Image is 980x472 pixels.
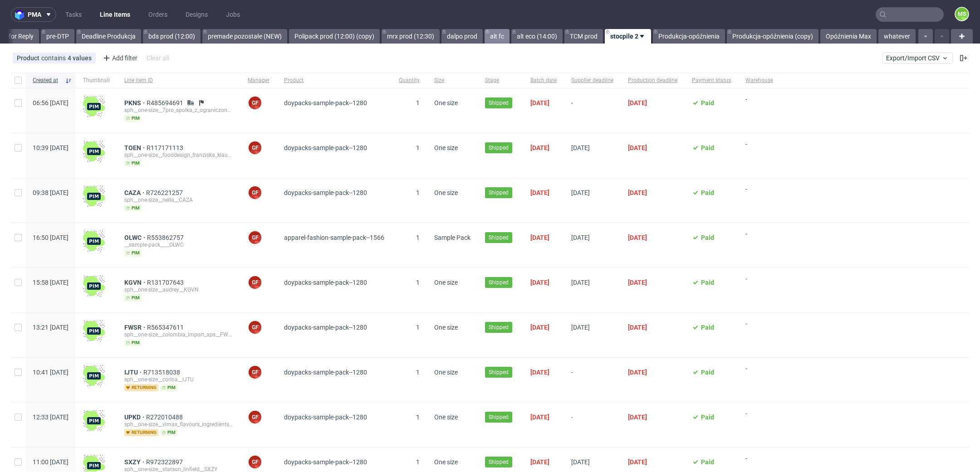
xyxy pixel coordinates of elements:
[83,77,110,84] span: Thumbnail
[653,29,725,44] a: Produkcja-opóźnienia
[745,185,773,212] span: -
[83,230,105,252] img: wHgJFi1I6lmhQAAAABJRU5ErkJggg==
[60,7,87,22] a: Tasks
[124,421,233,428] div: sph__one-size__vimax_flavours_ingredients__UPKD
[124,241,233,248] div: __sample-pack____OLWC
[83,96,105,117] img: wHgJFi1I6lmhQAAAABJRU5ErkJggg==
[628,189,647,196] span: [DATE]
[628,99,647,107] span: [DATE]
[249,97,261,109] figcaption: GF
[124,234,147,241] a: OLWC
[489,458,509,466] span: Shipped
[745,275,773,302] span: -
[489,278,509,287] span: Shipped
[745,96,773,122] span: -
[745,141,773,167] span: -
[434,99,458,107] span: One size
[220,7,245,22] a: Jobs
[124,294,142,302] span: pim
[124,324,147,331] span: FWSR
[571,234,590,241] span: [DATE]
[571,324,590,331] span: [DATE]
[416,99,420,107] span: 1
[416,414,420,421] span: 1
[628,279,647,286] span: [DATE]
[124,196,233,204] div: sph__one-size__neila__CAZA
[955,8,968,20] figcaption: MS
[284,144,367,151] span: doypacks-sample-pack--1280
[124,458,146,466] span: SXZY
[41,54,68,62] span: contains
[530,458,549,466] span: [DATE]
[571,189,590,196] span: [DATE]
[284,99,367,107] span: doypacks-sample-pack--1280
[33,279,69,286] span: 15:58 [DATE]
[489,368,509,376] span: Shipped
[248,77,269,84] span: Manager
[530,324,549,331] span: [DATE]
[416,369,420,376] span: 1
[416,144,420,151] span: 1
[83,275,105,297] img: wHgJFi1I6lmhQAAAABJRU5ErkJggg==
[147,279,186,286] span: R131707643
[124,286,233,293] div: sph__one-size__audrey__KGVN
[124,77,233,84] span: Line item ID
[124,144,147,151] a: TOEN
[33,458,69,466] span: 11:00 [DATE]
[124,99,147,107] a: PKNS
[628,458,647,466] span: [DATE]
[33,189,69,196] span: 09:38 [DATE]
[160,384,177,391] span: pim
[124,384,158,391] span: returning
[701,324,714,331] span: Paid
[416,458,420,466] span: 1
[571,77,613,84] span: Supplier deadline
[399,77,420,84] span: Quantity
[284,414,367,421] span: doypacks-sample-pack--1280
[33,144,69,151] span: 10:39 [DATE]
[530,414,549,421] span: [DATE]
[886,54,949,62] span: Export/Import CSV
[530,99,549,107] span: [DATE]
[571,458,590,466] span: [DATE]
[284,77,384,84] span: Product
[284,279,367,286] span: doypacks-sample-pack--1280
[692,77,731,84] span: Payment status
[628,77,677,84] span: Production deadline
[124,369,143,376] a: IJTU
[489,189,509,197] span: Shipped
[147,324,186,331] span: R565347611
[124,151,233,159] div: sph__one-size__fooddesign_franziska_klausmann__TOEN
[701,144,714,151] span: Paid
[745,410,773,436] span: -
[249,276,261,289] figcaption: GF
[564,29,603,44] a: TCM prod
[143,369,182,376] span: R713518038
[124,115,142,122] span: pim
[701,458,714,466] span: Paid
[249,456,261,468] figcaption: GF
[701,279,714,286] span: Paid
[701,369,714,376] span: Paid
[249,231,261,244] figcaption: GF
[147,144,185,151] span: R117171113
[628,144,647,151] span: [DATE]
[416,279,420,286] span: 1
[434,234,470,241] span: Sample Pack
[882,53,953,63] button: Export/Import CSV
[202,29,287,44] a: premade pozostałe (NEW)
[146,189,185,196] a: R726221257
[434,279,458,286] span: One size
[489,99,509,107] span: Shipped
[571,414,613,436] span: -
[180,7,213,22] a: Designs
[249,411,261,423] figcaption: GF
[249,321,261,334] figcaption: GF
[147,99,185,107] a: R485694691
[143,7,173,22] a: Orders
[83,185,105,207] img: wHgJFi1I6lmhQAAAABJRU5ErkJggg==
